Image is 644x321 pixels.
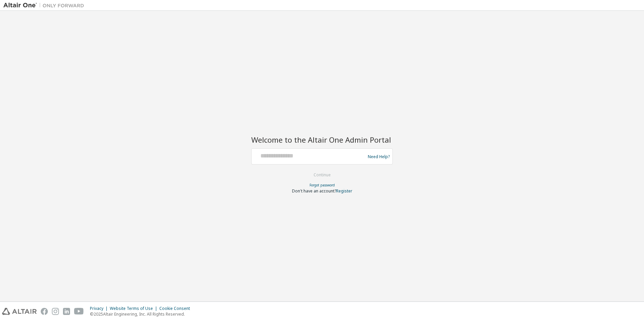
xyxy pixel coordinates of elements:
img: linkedin.svg [63,308,70,315]
div: Website Terms of Use [110,306,159,311]
img: Altair One [3,2,88,9]
h2: Welcome to the Altair One Admin Portal [251,135,393,144]
div: Cookie Consent [159,306,194,311]
img: instagram.svg [52,308,59,315]
a: Need Help? [368,156,390,157]
span: Don't have an account? [292,188,336,194]
div: Privacy [90,306,110,311]
a: Register [336,188,352,194]
a: Forgot password [310,183,335,187]
img: altair_logo.svg [2,308,37,315]
img: youtube.svg [74,308,84,315]
img: facebook.svg [41,308,48,315]
p: © 2025 Altair Engineering, Inc. All Rights Reserved. [90,311,194,317]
